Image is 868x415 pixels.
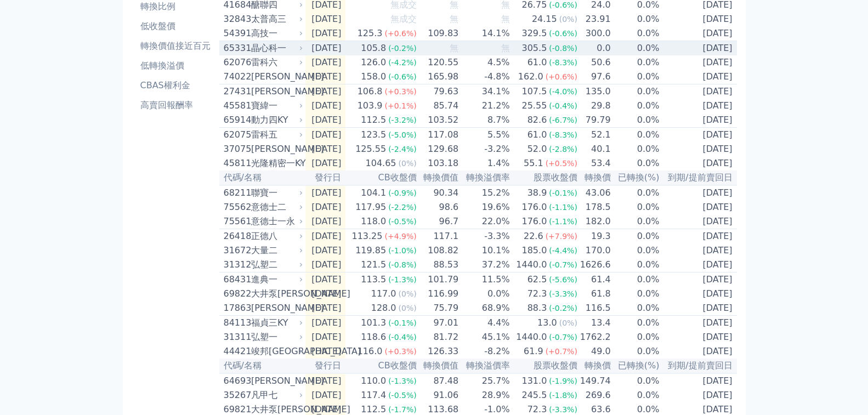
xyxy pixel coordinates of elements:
a: 轉換價值接近百元 [136,37,215,55]
span: (-0.1%) [549,189,577,197]
span: (-0.2%) [549,304,577,312]
div: [PERSON_NAME] [251,70,301,83]
td: [DATE] [660,113,737,128]
span: (-0.1%) [388,319,417,327]
td: 0.0% [611,70,660,84]
td: 0.0% [611,316,660,331]
div: 17863 [224,302,248,315]
div: 158.0 [359,70,388,83]
td: 85.74 [417,99,459,113]
td: [DATE] [305,272,346,287]
td: [DATE] [305,55,346,70]
span: 無 [501,14,510,24]
td: [DATE] [660,301,737,316]
div: [PERSON_NAME] [251,85,301,98]
div: 162.0 [516,70,546,83]
td: 75.79 [417,301,459,316]
span: (-0.7%) [549,260,577,269]
td: 0.0% [611,26,660,41]
td: [DATE] [305,330,346,344]
span: (-1.1%) [549,217,577,226]
div: 118.0 [359,215,388,228]
td: 178.5 [578,200,611,214]
td: 0.0% [611,301,660,316]
div: 37075 [224,143,248,156]
span: (-0.6%) [549,29,577,38]
div: 32843 [224,13,248,26]
div: 1440.0 [514,258,549,271]
td: [DATE] [660,185,737,200]
td: -8.2% [459,344,510,359]
td: [DATE] [305,214,346,229]
div: 光隆精密一KY [251,157,301,170]
span: (+0.6%) [384,29,416,38]
td: 37.2% [459,258,510,272]
div: 113.5 [359,273,388,286]
td: 81.72 [417,330,459,344]
td: [DATE] [660,55,737,70]
td: 101.79 [417,272,459,287]
td: 96.7 [417,214,459,229]
span: (-5.0%) [388,130,417,139]
td: [DATE] [305,243,346,258]
span: (-2.8%) [549,145,577,154]
div: 雷科五 [251,128,301,141]
div: 弘塑二 [251,258,301,271]
td: 116.99 [417,287,459,301]
div: 74022 [224,70,248,83]
div: 104.1 [359,186,388,200]
td: [DATE] [305,99,346,113]
td: [DATE] [305,287,346,301]
div: 117.95 [353,201,388,214]
td: 135.0 [578,84,611,99]
td: [DATE] [660,287,737,301]
span: 無 [501,43,510,53]
td: [DATE] [660,84,737,99]
td: [DATE] [660,99,737,113]
div: 68431 [224,273,248,286]
div: 45581 [224,99,248,112]
span: (-0.8%) [549,44,577,53]
td: 0.0% [611,243,660,258]
div: 正德八 [251,230,301,243]
span: (+0.3%) [384,87,416,96]
span: (-6.7%) [549,116,577,124]
span: (-3.3%) [549,289,577,298]
td: 0.0% [611,344,660,359]
td: 165.98 [417,70,459,84]
th: 股票收盤價 [510,170,578,185]
td: 120.55 [417,55,459,70]
div: 54391 [224,27,248,40]
th: 發行日 [305,170,346,185]
div: 62076 [224,56,248,69]
td: 52.1 [578,128,611,143]
div: 123.5 [359,128,388,141]
div: 22.6 [521,230,546,243]
div: 69822 [224,287,248,300]
td: [DATE] [305,344,346,359]
li: 低收盤價 [136,20,215,33]
div: 75562 [224,201,248,214]
span: (-0.5%) [388,217,417,226]
div: 72.3 [525,287,549,300]
div: 65914 [224,113,248,127]
td: 0.0% [611,214,660,229]
div: 進典一 [251,273,301,286]
div: 176.0 [520,215,549,228]
div: 84113 [224,316,248,329]
div: 大量二 [251,244,301,257]
td: 61.4 [578,272,611,287]
td: [DATE] [305,185,346,200]
td: 109.83 [417,26,459,41]
div: 118.6 [359,331,388,344]
th: 轉換溢價率 [459,170,510,185]
span: (-5.6%) [549,275,577,284]
td: 79.63 [417,84,459,99]
span: 無 [450,43,458,53]
span: (-2.2%) [388,203,417,212]
div: 晶心科一 [251,42,301,55]
td: 15.2% [459,185,510,200]
td: [DATE] [305,200,346,214]
span: (-1.1%) [549,203,577,212]
td: [DATE] [305,316,346,331]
